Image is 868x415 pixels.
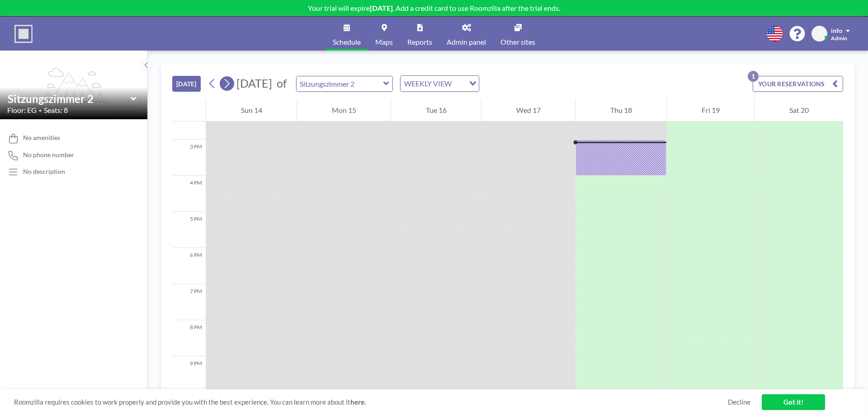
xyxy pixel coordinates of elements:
button: YOUR RESERVATIONS1 [753,76,843,92]
a: here. [350,398,366,406]
span: [DATE] [236,76,272,90]
div: Thu 18 [576,99,666,121]
div: Sun 14 [206,99,297,121]
span: Admin panel [447,38,486,46]
span: info [831,27,842,34]
a: Reports [400,17,439,51]
div: Mon 15 [297,99,391,121]
img: organization-logo [14,25,33,43]
span: Admin [831,35,847,42]
span: Seats: 8 [44,106,68,115]
span: • [39,107,42,113]
div: 5 PM [172,212,206,248]
a: Got it! [762,394,825,410]
div: 7 PM [172,284,206,320]
a: Admin panel [439,17,493,51]
button: [DATE] [172,76,201,92]
span: WEEKLY VIEW [402,78,453,89]
div: 9 PM [172,356,206,392]
input: Search for option [454,78,464,89]
div: Wed 17 [481,99,575,121]
div: 6 PM [172,248,206,284]
a: Maps [368,17,400,51]
a: Decline [728,398,750,406]
span: I [819,30,821,38]
div: 2 PM [172,103,206,140]
b: [DATE] [370,4,393,12]
span: of [277,76,287,90]
div: Tue 16 [391,99,481,121]
span: Maps [375,38,393,46]
p: 1 [748,71,759,82]
span: No phone number [23,151,74,159]
span: Floor: EG [7,106,37,115]
div: 4 PM [172,176,206,212]
div: No description [23,168,65,176]
div: Search for option [401,76,479,91]
span: Schedule [333,38,361,46]
span: Reports [407,38,432,46]
span: Other sites [500,38,535,46]
span: Roomzilla requires cookies to work properly and provide you with the best experience. You can lea... [14,398,728,406]
div: Fri 19 [667,99,754,121]
a: Schedule [325,17,368,51]
span: No amenities [23,134,60,142]
input: Sitzungszimmer 2 [297,76,383,91]
input: Sitzungszimmer 2 [8,92,131,105]
div: Sat 20 [755,99,843,121]
div: 3 PM [172,140,206,176]
div: 8 PM [172,320,206,356]
a: Other sites [493,17,542,51]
